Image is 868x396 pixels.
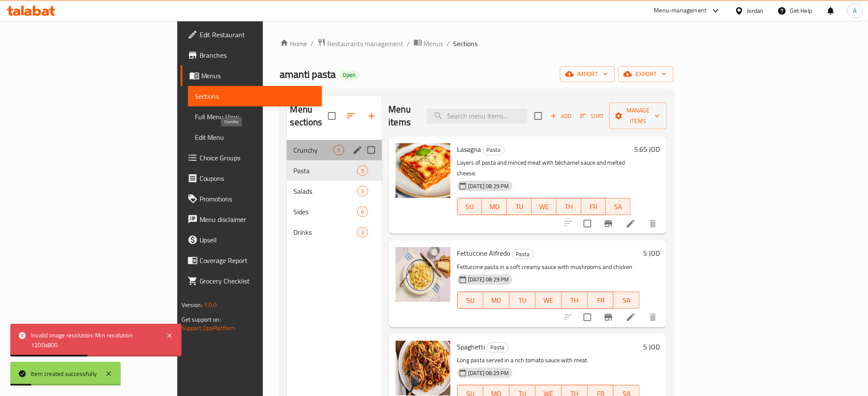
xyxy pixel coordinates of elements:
span: 3 [358,228,367,236]
span: Lasagna [457,143,481,156]
a: Menus [181,65,322,86]
button: Manage items [609,103,667,129]
span: amanti pasta [280,65,336,84]
h2: Menu items [389,103,417,129]
button: WE [536,292,562,309]
span: Coupons [200,173,316,183]
span: Sides [294,207,358,217]
span: import [567,69,608,80]
div: items [357,186,368,196]
span: FR [585,201,603,213]
span: Add [549,111,573,121]
span: SU [461,294,480,307]
span: Grocery Checklist [200,276,316,286]
a: Menus [414,38,444,49]
button: delete [643,307,663,328]
span: WE [539,294,558,307]
span: Pasta [483,145,504,155]
input: search [427,109,528,124]
span: MO [487,294,506,307]
span: FR [591,294,611,307]
button: MO [482,198,507,215]
span: [DATE] 08:29 PM [465,275,513,284]
span: Fettuccine Alfredo [457,247,510,260]
button: import [560,66,615,82]
span: Select all sections [323,107,341,125]
span: 1 [334,146,343,154]
span: Upsell [200,235,316,245]
span: SU [461,201,479,213]
img: Spaghetti [396,341,450,396]
a: Sections [188,86,322,106]
span: Sort [580,111,604,121]
a: Coverage Report [181,250,322,271]
div: Pasta [512,249,534,259]
a: Edit Menu [188,127,322,148]
a: Grocery Checklist [181,271,322,291]
button: FR [582,198,606,215]
div: Open [340,70,359,80]
span: Select to update [579,308,597,326]
button: FR [588,292,614,309]
span: Sort sections [341,106,361,126]
p: Long pasta served in a rich tomato sauce with meat. [457,355,640,366]
img: Fettuccine Alfredo [396,247,450,302]
h6: 5 JOD [643,341,660,353]
div: Crunchy1edit [287,140,382,160]
span: MO [486,201,504,213]
button: SU [457,292,484,309]
button: TH [562,292,588,309]
li: / [407,38,410,49]
a: Edit menu item [626,312,636,322]
div: Item created successfully [31,369,97,378]
a: Choice Groups [181,148,322,168]
button: TH [557,198,582,215]
span: Menu disclaimer [200,214,316,225]
span: Version: [182,299,203,310]
button: delete [643,213,663,234]
a: Edit menu item [626,219,636,229]
button: edit [351,144,364,157]
span: TH [560,201,578,213]
button: Add [547,109,575,123]
button: TU [507,198,532,215]
span: Select section [529,107,547,125]
span: Pasta [487,343,508,352]
div: Pasta9 [287,160,382,181]
a: Edit Restaurant [181,24,322,45]
span: Drinks [294,227,358,237]
p: Layers of pasta and minced meat with béchamel sauce and melted cheese. [457,157,631,179]
h6: 5 JOD [643,247,660,259]
span: [DATE] 08:29 PM [465,369,513,377]
span: Menus [201,71,316,81]
span: SA [617,294,636,307]
div: items [357,207,368,217]
a: Support.OpsPlatform [182,322,236,334]
button: Add section [361,106,382,126]
div: Pasta [483,145,505,155]
div: Salads [294,186,358,196]
span: Menus [424,38,444,49]
nav: Menu sections [287,136,382,246]
nav: breadcrumb [280,38,674,49]
span: [DATE] 08:29 PM [465,182,513,190]
span: export [625,69,667,80]
span: Edit Restaurant [200,30,316,40]
span: Get support on: [182,314,221,325]
span: Select to update [579,215,597,233]
button: SA [614,292,640,309]
span: Spaghetti [457,340,485,353]
span: Pasta [513,249,534,259]
span: Pasta [294,165,358,176]
span: TU [510,201,528,213]
a: Promotions [181,189,322,209]
a: Branches [181,45,322,65]
h6: 5.65 JOD [634,143,660,155]
button: TU [510,292,536,309]
span: Promotions [200,194,316,204]
div: Drinks3 [287,222,382,242]
span: 5 [358,187,367,195]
